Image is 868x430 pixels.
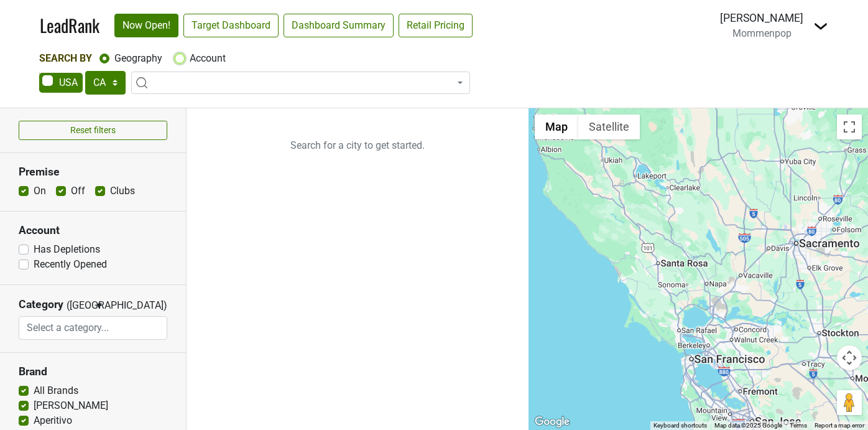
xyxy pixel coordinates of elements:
[813,19,828,34] img: Dropdown Menu
[19,365,167,378] h3: Brand
[653,421,707,430] button: Keyboard shortcuts
[34,413,72,428] label: Aperitivo
[114,14,178,37] a: Now Open!
[114,51,162,66] label: Geography
[532,414,573,430] img: Google
[67,298,91,316] span: ([GEOGRAPHIC_DATA])
[732,27,792,39] span: Mommenpop
[34,398,108,413] label: [PERSON_NAME]
[19,316,167,340] input: Select a category...
[19,224,167,237] h3: Account
[183,14,279,37] a: Target Dashboard
[399,14,473,37] a: Retail Pricing
[532,414,573,430] a: Open this area in Google Maps (opens a new window)
[19,121,167,140] button: Reset filters
[190,51,226,66] label: Account
[284,14,394,37] a: Dashboard Summary
[19,166,167,179] h3: Premise
[837,345,862,370] button: Map camera controls
[714,422,782,429] span: Map data ©2025 Google
[19,298,63,311] h3: Category
[837,115,862,139] button: Toggle fullscreen view
[40,12,99,39] a: LeadRank
[95,300,104,311] span: ▼
[34,257,107,272] label: Recently Opened
[34,242,100,257] label: Has Depletions
[71,184,85,199] label: Off
[39,52,92,64] span: Search By
[34,383,78,398] label: All Brands
[720,10,803,26] div: [PERSON_NAME]
[837,390,862,415] button: Drag Pegman onto the map to open Street View
[790,422,807,429] a: Terms (opens in new tab)
[187,108,529,183] p: Search for a city to get started.
[578,115,640,139] button: Show satellite imagery
[815,422,864,429] a: Report a map error
[535,115,578,139] button: Show street map
[110,184,135,199] label: Clubs
[34,184,46,199] label: On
